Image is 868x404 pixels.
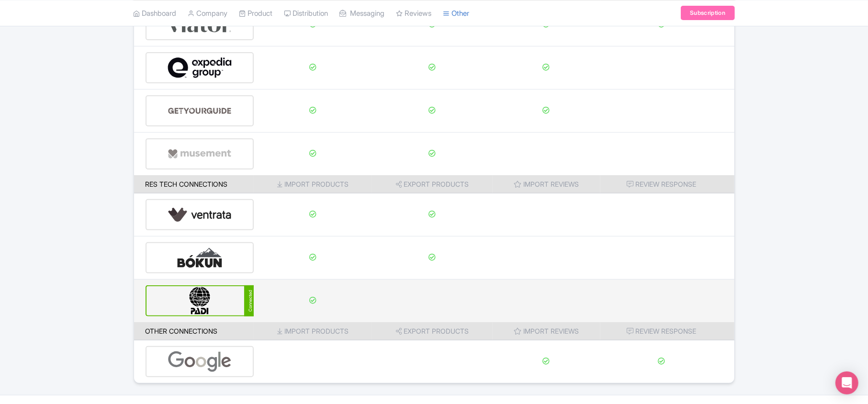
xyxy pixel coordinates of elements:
[254,322,372,340] th: Import Products
[146,285,254,316] a: Connected
[681,6,734,20] a: Subscription
[134,175,254,193] th: Res Tech Connections
[168,200,232,229] img: ventrata-b8ee9d388f52bb9ce077e58fa33de912.svg
[244,285,254,316] div: Connected
[168,96,232,125] img: get_your_guide-5a6366678479520ec94e3f9d2b9f304b.svg
[372,175,493,193] th: Export Products
[254,175,372,193] th: Import Products
[168,347,232,376] img: google-96de159c2084212d3cdd3c2fb262314c.svg
[134,322,254,340] th: Other Connections
[168,139,232,168] img: musement-dad6797fd076d4ac540800b229e01643.svg
[168,53,232,82] img: expedia-9e2f273c8342058d41d2cc231867de8b.svg
[600,322,734,340] th: Review Response
[493,322,600,340] th: Import Reviews
[600,175,734,193] th: Review Response
[493,175,600,193] th: Import Reviews
[372,322,493,340] th: Export Products
[168,286,232,315] img: padi-d8839556b6cfbd2c30d3e47ef5cc6c4e.svg
[168,243,232,272] img: bokun-9d666bd0d1b458dbc8a9c3d52590ba5a.svg
[835,371,858,394] div: Open Intercom Messenger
